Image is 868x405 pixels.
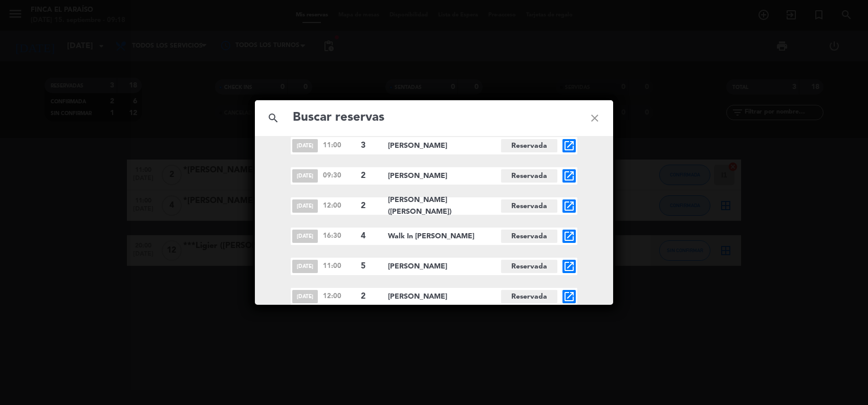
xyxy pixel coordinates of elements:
span: Walk In [PERSON_NAME] [388,231,501,242]
i: open_in_new [563,290,575,303]
span: [DATE] [292,199,318,213]
input: Buscar reservas [292,107,576,128]
span: [PERSON_NAME] [388,140,501,152]
span: Reservada [501,230,557,243]
span: 4 [361,230,379,243]
i: open_in_new [563,140,575,152]
span: [PERSON_NAME] ([PERSON_NAME]) [388,194,501,218]
span: 2 [361,169,379,183]
span: [DATE] [292,260,318,273]
span: Reservada [501,139,557,152]
span: 2 [361,290,379,303]
span: [PERSON_NAME] [388,170,501,182]
span: [PERSON_NAME] [388,261,501,273]
span: [DATE] [292,169,318,183]
i: open_in_new [563,260,575,273]
span: 09:30 [323,170,356,181]
span: 16:30 [323,231,356,241]
span: Reservada [501,260,557,273]
span: Reservada [501,169,557,183]
span: 3 [361,139,379,152]
i: open_in_new [563,230,575,242]
span: [DATE] [292,290,318,303]
span: Reservada [501,199,557,213]
span: 11:00 [323,140,356,151]
i: search [255,100,292,137]
span: 2 [361,199,379,213]
span: [PERSON_NAME] [388,291,501,303]
i: open_in_new [563,170,575,182]
i: open_in_new [563,200,575,212]
span: [DATE] [292,230,318,243]
span: 12:00 [323,291,356,302]
i: close [576,100,613,137]
span: 11:00 [323,261,356,272]
span: Reservada [501,290,557,303]
span: 5 [361,260,379,273]
span: 12:00 [323,200,356,211]
span: [DATE] [292,139,318,152]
